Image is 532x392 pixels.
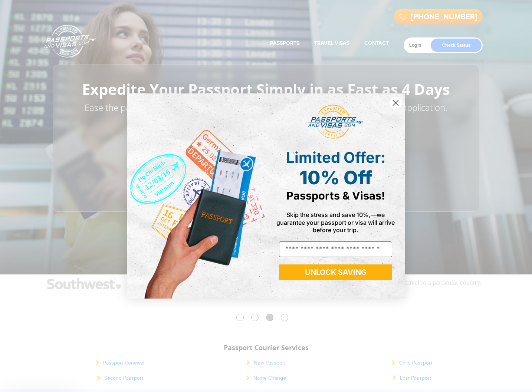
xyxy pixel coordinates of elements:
img: passports and visas [308,105,364,139]
span: Skip the stress and save 10%,—we guarantee your passport or visa will arrive before your trip. [276,211,395,233]
span: UNLOCK SAVING [305,268,367,277]
span: 10% Off [299,167,372,189]
button: Close dialog [389,96,402,109]
span: Limited Offer: [286,148,385,167]
img: de9cda0d-0715-46ca-9a25-073762a91ba7.png [127,93,266,299]
button: UNLOCK SAVING [279,264,392,280]
iframe: Intercom live chat [507,367,525,385]
span: Passports & Visas! [286,189,385,202]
